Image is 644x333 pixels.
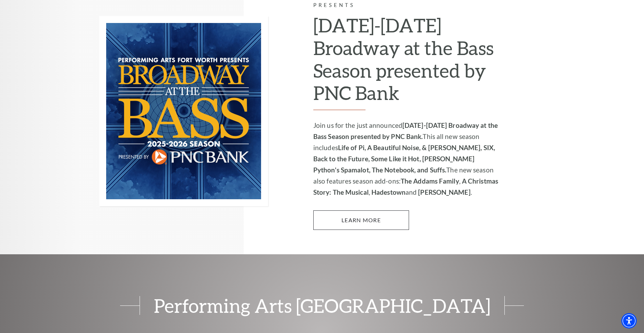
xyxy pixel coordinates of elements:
a: Learn More 2025-2026 Broadway at the Bass Season presented by PNC Bank [313,210,409,230]
strong: A Christmas Story: The Musical [313,177,498,196]
strong: Life of Pi, A Beautiful Noise, & [PERSON_NAME], SIX, Back to the Future, Some Like it Hot, [PERSO... [313,144,495,174]
strong: [PERSON_NAME] [418,188,470,196]
strong: Hadestown [371,188,406,196]
strong: The Addams Family [401,177,459,185]
strong: [DATE]-[DATE] Broadway at the Bass Season presented by PNC Bank. [313,121,498,140]
div: Accessibility Menu [621,313,637,328]
span: Performing Arts [GEOGRAPHIC_DATA] [140,296,505,315]
p: Join us for the just announced This all new season includes The new season also features season a... [313,120,500,198]
img: Performing Arts Fort Worth Presents [99,16,268,206]
h2: [DATE]-[DATE] Broadway at the Bass Season presented by PNC Bank [313,14,500,110]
